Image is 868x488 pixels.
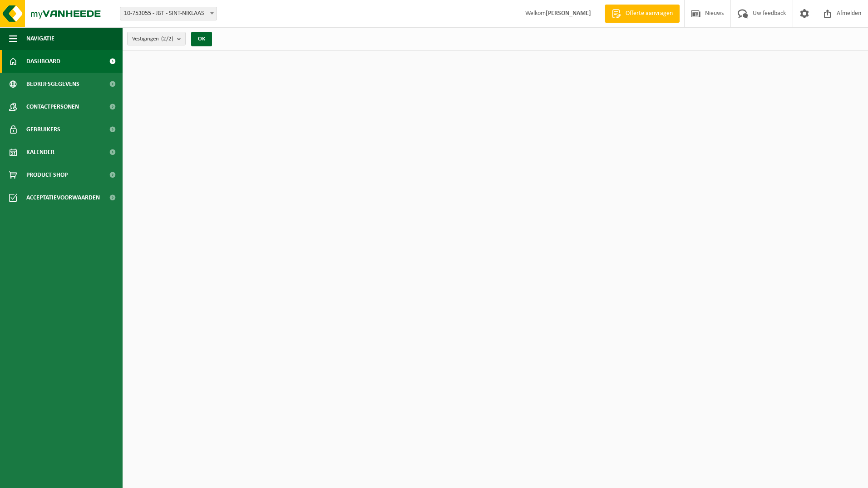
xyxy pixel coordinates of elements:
span: Vestigingen [132,32,173,46]
span: Navigatie [26,27,54,50]
span: 10-753055 - JBT - SINT-NIKLAAS [120,7,217,20]
span: Kalender [26,141,54,164]
span: Contactpersonen [26,95,79,118]
span: Gebruikers [26,118,60,141]
span: Bedrijfsgegevens [26,73,79,95]
strong: [PERSON_NAME] [546,10,591,17]
a: Offerte aanvragen [605,5,680,23]
span: Acceptatievoorwaarden [26,186,100,209]
count: (2/2) [161,36,173,42]
span: Product Shop [26,164,68,186]
button: Vestigingen(2/2) [127,32,186,45]
button: OK [191,32,212,46]
span: Dashboard [26,50,60,73]
span: 10-753055 - JBT - SINT-NIKLAAS [120,7,217,20]
span: Offerte aanvragen [623,9,675,18]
